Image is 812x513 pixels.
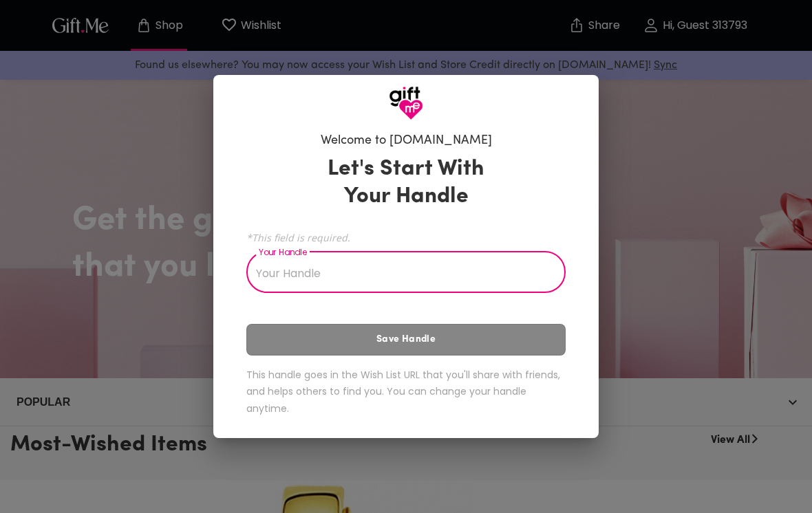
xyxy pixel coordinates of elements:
input: Your Handle [246,254,551,293]
h3: Let's Start With Your Handle [310,155,502,210]
img: GiftMe Logo [389,86,423,120]
h6: This handle goes in the Wish List URL that you'll share with friends, and helps others to find yo... [246,367,566,417]
span: *This field is required. [246,231,566,244]
h6: Welcome to [DOMAIN_NAME] [321,133,492,149]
